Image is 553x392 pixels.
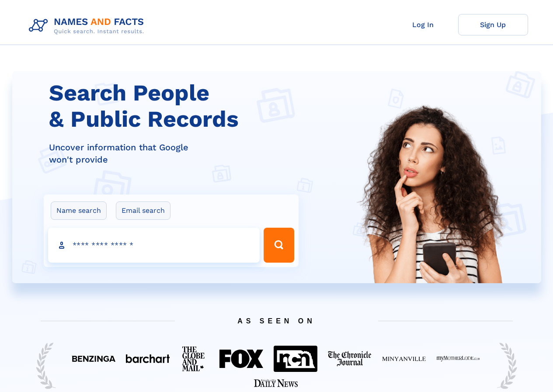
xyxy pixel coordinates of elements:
label: Name search [51,201,107,220]
a: Log In [388,14,458,35]
h1: Search People & Public Records [49,80,304,132]
img: Featured on The Chronicle Journal [328,351,372,367]
img: Featured on My Mother Lode [436,356,480,362]
img: Featured on Benzinga [72,356,115,362]
input: search input [48,228,260,263]
img: Search People and Public records [351,103,513,327]
img: Logo Names and Facts [25,14,151,38]
img: Featured on FOX 40 [219,350,263,368]
div: Uncover information that Google won't provide [49,141,304,166]
span: AS SEEN ON [28,306,526,336]
img: Featured on Starkville Daily News [254,379,298,387]
a: Sign Up [458,14,528,35]
img: Featured on BarChart [126,354,170,363]
button: Search Button [264,228,294,263]
img: Featured on Minyanville [382,356,426,362]
label: Email search [116,201,170,220]
img: Featured on NCN [274,346,317,371]
img: Featured on The Globe And Mail [180,344,209,373]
